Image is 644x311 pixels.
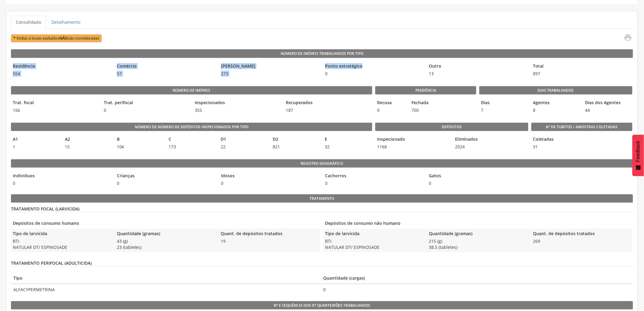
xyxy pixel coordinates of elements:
legend: Nº de Tubitos / Amostras coletadas [531,123,632,131]
legend: Tipo de larvicida [323,231,424,238]
button: Feedback - Mostrar pesquisa [632,135,644,176]
legend: Ponto estratégico [323,63,424,70]
span: 187 [284,107,372,113]
span: 0 [323,180,424,186]
legend: Trat. focal [11,100,99,107]
span: BTI NATULAR DT/ ESPINOSADE [11,238,112,250]
span: 166 [11,107,99,113]
i:  [624,33,632,42]
legend: Eliminados [453,136,528,143]
b: NÃO [60,36,68,41]
td: 0 [321,284,633,295]
legend: Número de imóveis [11,86,372,95]
legend: Recuperados [284,100,372,107]
span: 43 (g) 23 (tabletes) [115,238,216,250]
legend: Número de Imóveis Trabalhados por Tipo [11,49,633,58]
span: BTI NATULAR DT/ ESPINOSADE [323,238,424,250]
legend: Trat. perifocal [102,100,190,107]
legend: Comércio [115,63,216,70]
span: 0 [375,107,407,113]
legend: A1 [11,136,60,143]
span: 269 [531,238,632,244]
legend: C [167,136,216,143]
legend: Quantidade (gramas) [115,231,216,238]
legend: Total [531,63,632,70]
legend: Fechada [410,100,442,107]
span: 700 [410,107,442,113]
legend: Pendência [375,86,476,95]
span: 0 [11,180,112,186]
legend: Tratamento [11,194,633,203]
span: 0 [102,107,190,113]
span: 13 [427,71,528,77]
legend: Depósitos de consumo não humano [323,220,632,227]
span: 355 [193,107,281,113]
span: 19 [219,238,320,244]
span: 22 [219,144,268,150]
span: 8 [531,107,580,113]
span: 104 [115,144,164,150]
legend: Inspecionado [375,136,450,143]
span: 2024 [453,144,528,150]
legend: [PERSON_NAME] [219,63,320,70]
span: 1 [11,144,60,150]
legend: Recusa [375,100,407,107]
legend: Quantidade (gramas) [427,231,528,238]
legend: E [323,136,372,143]
span: 32 [323,144,372,150]
legend: Dias Trabalhados [479,86,632,95]
legend: Quant. de depósitos tratados [219,231,320,238]
span: 15 [63,144,112,150]
a: Detalhamento [47,16,85,29]
td: ALFACYPERMETRINA [11,284,321,295]
legend: TRATAMENTO PERIFOCAL (ADULTICIDA) [11,260,633,267]
span: 1168 [375,144,450,150]
span: 31 [531,144,537,150]
legend: Residência [11,63,112,70]
legend: Número de Número de Depósitos Inspecionados por Tipo [11,123,372,131]
span: 57 [115,71,216,77]
span: 44 [583,107,632,113]
span: Feedback [635,141,641,162]
legend: D2 [271,136,320,143]
span: 821 [271,144,320,150]
legend: Coletadas [531,136,537,143]
legend: Quant. de depósitos tratados [531,231,632,238]
span: 0 [219,180,320,186]
span: 7 [479,107,528,113]
a:  [620,33,632,43]
legend: A2 [63,136,112,143]
span: 215 (g) 38.5 (tabletes) [427,238,528,250]
legend: B [115,136,164,143]
legend: Cachorros [323,173,424,180]
legend: Nº e sequência dos 97 quarteirões trabalhados [11,301,633,310]
span: 897 [531,71,632,77]
legend: Outro [427,63,528,70]
legend: D1 [219,136,268,143]
span: 0 [115,180,216,186]
legend: Registro geográfico [11,159,633,168]
a: Consolidado [11,16,46,29]
legend: Idosos [219,173,320,180]
legend: Dias dos Agentes [583,100,632,107]
legend: Agentes [531,100,580,107]
legend: Crianças [115,173,216,180]
legend: Depósitos [375,123,528,131]
legend: Inspecionados [193,100,281,107]
span: 173 [167,144,216,150]
span: 0 [427,180,528,186]
legend: TRATAMENTO FOCAL (LARVICIDA) [11,206,633,212]
legend: Gatos [427,173,528,180]
th: Quantidade (cargas) [321,273,633,284]
span: 554 [11,71,112,77]
legend: Indivíduos [11,173,112,180]
span: 0 [323,71,424,77]
legend: Tipo de larvicida [11,231,112,238]
th: Tipo [11,273,321,284]
span: 273 [219,71,320,77]
span: * Visitas à locais excluídos são consideradas [11,34,102,42]
legend: Depósitos de consumo humano [11,220,320,227]
legend: Dias [479,100,528,107]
